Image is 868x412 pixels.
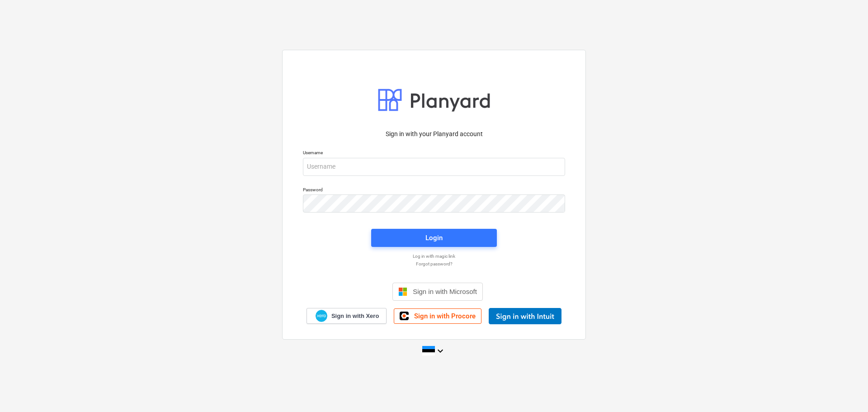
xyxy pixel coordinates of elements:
button: Login [371,229,497,247]
a: Log in with magic link [298,253,570,259]
input: Username [303,158,565,176]
a: Sign in with Xero [307,308,387,324]
span: Sign in with Microsoft [413,288,477,295]
span: Sign in with Xero [331,312,379,320]
img: Microsoft logo [398,287,407,296]
a: Sign in with Procore [394,308,481,324]
i: keyboard_arrow_down [435,346,446,356]
img: Xero logo [316,310,327,322]
div: Login [425,232,443,244]
a: Forgot password? [298,261,570,267]
p: Username [303,150,565,157]
p: Sign in with your Planyard account [303,129,565,139]
span: Sign in with Procore [414,312,476,320]
p: Password [303,187,565,194]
